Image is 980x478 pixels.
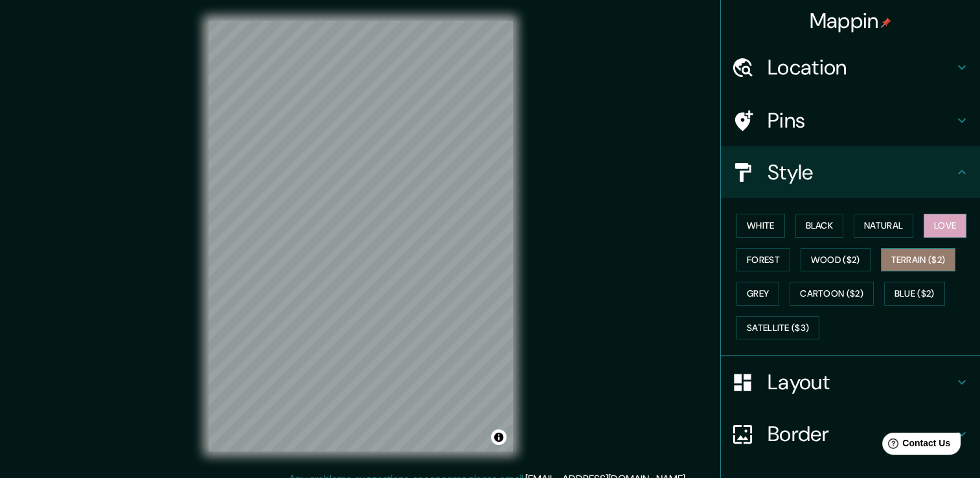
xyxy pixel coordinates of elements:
[736,316,819,340] button: Satellite ($3)
[795,214,844,238] button: Black
[768,369,954,395] h4: Layout
[768,108,954,133] h4: Pins
[924,214,966,238] button: Love
[865,427,966,464] iframe: Help widget launcher
[768,421,954,447] h4: Border
[736,214,785,238] button: White
[721,146,980,198] div: Style
[881,17,891,28] img: pin-icon.png
[736,282,779,306] button: Grey
[721,41,980,93] div: Location
[721,356,980,408] div: Layout
[768,159,954,185] h4: Style
[736,248,790,272] button: Forest
[884,282,945,306] button: Blue ($2)
[721,408,980,460] div: Border
[881,248,956,272] button: Terrain ($2)
[854,214,913,238] button: Natural
[810,8,892,34] h4: Mappin
[768,54,954,80] h4: Location
[790,282,874,306] button: Cartoon ($2)
[209,21,513,451] canvas: Map
[801,248,871,272] button: Wood ($2)
[721,95,980,146] div: Pins
[491,429,507,445] button: Toggle attribution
